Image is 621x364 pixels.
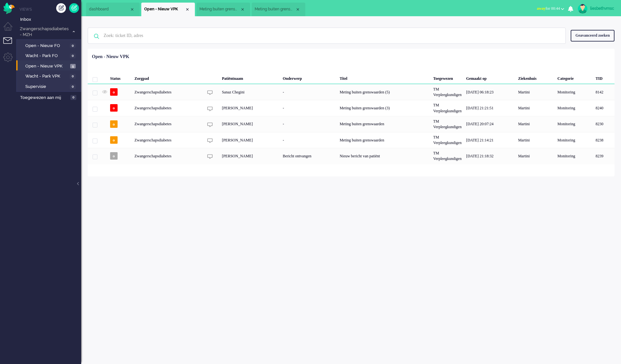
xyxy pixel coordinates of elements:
div: Titel [337,71,431,84]
div: Zwangerschapsdiabetes [132,116,203,132]
div: [PERSON_NAME] [220,148,280,164]
li: Dashboard [86,3,140,16]
a: Toegewezen aan mij 0 [19,94,81,101]
div: Martini [516,100,555,116]
div: Zwangerschapsdiabetes [132,84,203,100]
a: Omnidesk [3,4,15,9]
span: o [110,104,118,112]
img: ic_chat_grey.svg [207,122,213,127]
div: Zorgpad [132,71,203,84]
div: [PERSON_NAME] [220,116,280,132]
div: [DATE] 21:18:32 [464,148,516,164]
a: Inbox [19,16,81,23]
span: 5 [70,64,76,69]
div: [DATE] 21:14:21 [464,132,516,148]
div: TM Verpleegkundigen [431,148,464,164]
div: 8230 [593,116,615,132]
a: liesbethvmsc [577,4,615,14]
div: Meting buiten grenswaarden [337,116,431,132]
div: Monitoring [555,148,593,164]
div: - [280,132,337,148]
span: 0 [70,74,76,79]
div: TM Verpleegkundigen [431,116,464,132]
div: 8239 [593,148,615,164]
div: Monitoring [555,132,593,148]
div: 8230 [88,116,615,132]
div: Close tab [240,7,245,12]
span: o [110,120,118,128]
span: Wacht - Park VPK [25,73,68,79]
div: 8238 [88,132,615,148]
div: [PERSON_NAME] [220,100,280,116]
li: Views [19,6,81,12]
div: Martini [516,116,555,132]
div: TID [593,71,615,84]
li: Tickets menu [3,37,18,52]
span: Supervisie [25,84,68,90]
img: ic-search-icon.svg [88,28,105,45]
div: Zwangerschapsdiabetes [132,148,203,164]
img: ic_chat_grey.svg [207,106,213,112]
div: Monitoring [555,84,593,100]
div: Close tab [295,7,300,12]
div: - [280,116,337,132]
div: Meting buiten grenswaarden (3) [337,100,431,116]
li: 8142 [196,3,250,16]
div: Geavanceerd zoeken [571,30,615,41]
a: Open - Nieuw VPK 5 [19,62,81,69]
div: Toegewezen [431,71,464,84]
div: Patiëntnaam [220,71,280,84]
div: TM Verpleegkundigen [431,100,464,116]
li: Admin menu [3,53,18,67]
li: awayfor 00:44 [533,2,568,16]
a: Wacht - Park VPK 0 [19,72,81,79]
img: ic_chat_grey.svg [207,138,213,143]
img: ic_chat_grey.svg [207,90,213,95]
div: Status [108,71,132,84]
div: TM Verpleegkundigen [431,132,464,148]
div: Sanaz Chegini [220,84,280,100]
div: Open - Nieuw VPK [92,54,129,60]
span: Open - Nieuw VPK [144,6,185,12]
div: Zwangerschapsdiabetes [132,132,203,148]
span: Meting buiten grenswaarden (5) [199,6,240,12]
span: dashboard [89,6,130,12]
div: [DATE] 21:21:51 [464,100,516,116]
span: Open - Nieuw FO [25,43,68,49]
div: Ziekenhuis [516,71,555,84]
div: Gemaakt op [464,71,516,84]
div: Martini [516,84,555,100]
div: Onderwerp [280,71,337,84]
a: Quick Ticket [69,3,79,13]
div: - [280,84,337,100]
span: Zwangerschapsdiabetes - MZH [19,26,69,38]
div: Monitoring [555,116,593,132]
div: 8240 [593,100,615,116]
div: Meting buiten grenswaarden [337,132,431,148]
span: Inbox [20,17,81,23]
div: Monitoring [555,100,593,116]
li: 8232 [252,3,305,16]
div: Close tab [130,7,135,12]
span: o [110,136,118,144]
span: o [110,152,118,160]
div: 8142 [88,84,615,100]
span: Meting buiten grenswaarden [255,6,295,12]
span: Toegewezen aan mij [20,95,69,101]
div: Martini [516,132,555,148]
div: Meting buiten grenswaarden (5) [337,84,431,100]
span: 0 [70,54,76,58]
div: 8239 [88,148,615,164]
span: 0 [70,95,76,100]
div: 8142 [593,84,615,100]
div: [PERSON_NAME] [220,132,280,148]
span: for 00:44 [537,6,560,11]
span: Open - Nieuw VPK [25,63,69,69]
div: TM Verpleegkundigen [431,84,464,100]
div: 8238 [593,132,615,148]
div: - [280,100,337,116]
li: Dashboard menu [3,22,18,37]
a: Open - Nieuw FO 0 [19,42,81,49]
div: 8240 [88,100,615,116]
div: [DATE] 20:07:24 [464,116,516,132]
